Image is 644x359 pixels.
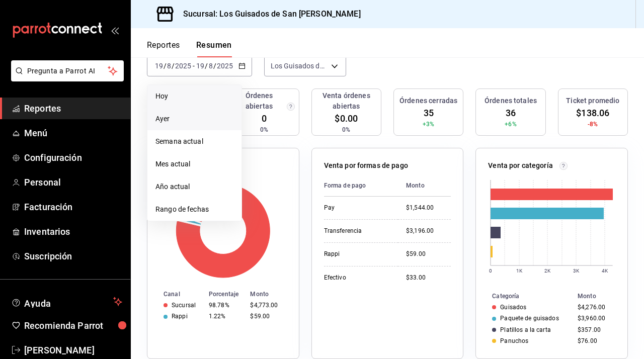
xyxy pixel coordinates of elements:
th: Categoría [476,291,574,302]
input: -- [154,62,164,70]
th: Monto [246,289,298,300]
span: / [213,62,216,70]
span: Inventarios [24,225,122,238]
th: Porcentaje [205,289,246,300]
div: Guisados [500,304,526,311]
span: +6% [505,120,516,129]
div: $59.00 [406,250,451,258]
input: -- [167,62,172,70]
th: Canal [147,289,205,300]
h3: Órdenes abiertas [233,91,284,112]
span: Ayuda [24,296,109,308]
input: ---- [175,62,192,70]
span: 0% [260,125,268,134]
input: -- [208,62,213,70]
span: Año actual [155,182,233,192]
div: $3,960.00 [578,315,611,322]
span: / [172,62,175,70]
div: $4,276.00 [578,304,611,311]
th: Monto [574,291,627,302]
button: Pregunta a Parrot AI [11,60,124,81]
span: Personal [24,175,122,189]
span: Menú [24,126,122,140]
span: Suscripción [24,249,122,263]
th: Forma de pago [324,175,398,197]
span: 0 [262,112,267,125]
text: 4K [602,268,608,274]
div: $357.00 [578,326,611,333]
span: / [164,62,167,70]
text: 1K [516,268,523,274]
h3: Venta órdenes abiertas [316,91,377,112]
span: [PERSON_NAME] [24,343,122,357]
span: Recomienda Parrot [24,319,122,332]
span: Rango de fechas [155,204,233,215]
span: Semana actual [155,136,233,147]
div: 1.22% [209,313,242,320]
span: Mes actual [155,159,233,169]
span: Facturación [24,200,122,214]
span: - [193,62,195,70]
a: Pregunta a Parrot AI [7,73,124,83]
div: Transferencia [324,227,390,235]
div: $3,196.00 [406,227,451,235]
div: Paquete de guisados [500,315,558,322]
div: Platillos a la carta [500,326,551,333]
span: Los Guisados de San [PERSON_NAME] [271,61,328,71]
div: 98.78% [209,302,242,309]
span: $0.00 [335,112,358,125]
span: 0% [342,125,350,134]
div: $59.00 [250,313,282,320]
input: ---- [216,62,233,70]
div: $1,544.00 [406,204,451,212]
div: $33.00 [406,274,451,282]
input: -- [196,62,205,70]
div: Efectivo [324,274,390,282]
text: 3K [573,268,580,274]
span: Configuración [24,151,122,164]
span: / [205,62,208,70]
span: +3% [423,120,434,129]
div: Rappi [324,250,390,258]
span: 36 [506,106,516,120]
span: Reportes [24,102,122,115]
div: $4,773.00 [250,302,282,309]
text: 0 [489,268,492,274]
div: $76.00 [578,337,611,344]
div: navigation tabs [147,40,232,57]
div: Rappi [172,313,188,320]
th: Monto [398,175,451,197]
span: Ayer [155,114,233,124]
button: open_drawer_menu [111,26,119,34]
button: Resumen [196,40,232,57]
div: Pay [324,204,390,212]
h3: Órdenes cerradas [399,96,457,106]
text: 2K [544,268,551,274]
span: Pregunta a Parrot AI [27,66,108,76]
h3: Sucursal: Los Guisados de San [PERSON_NAME] [175,8,361,20]
h3: Órdenes totales [485,96,537,106]
div: Panuchos [500,337,528,344]
span: Hoy [155,91,233,102]
button: Reportes [147,40,180,57]
span: -8% [588,120,598,129]
p: Venta por formas de pago [324,160,408,171]
span: 35 [424,106,434,120]
p: Venta por categoría [488,160,553,171]
span: $138.06 [576,106,609,120]
div: Sucursal [172,302,196,309]
h3: Ticket promedio [566,96,619,106]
